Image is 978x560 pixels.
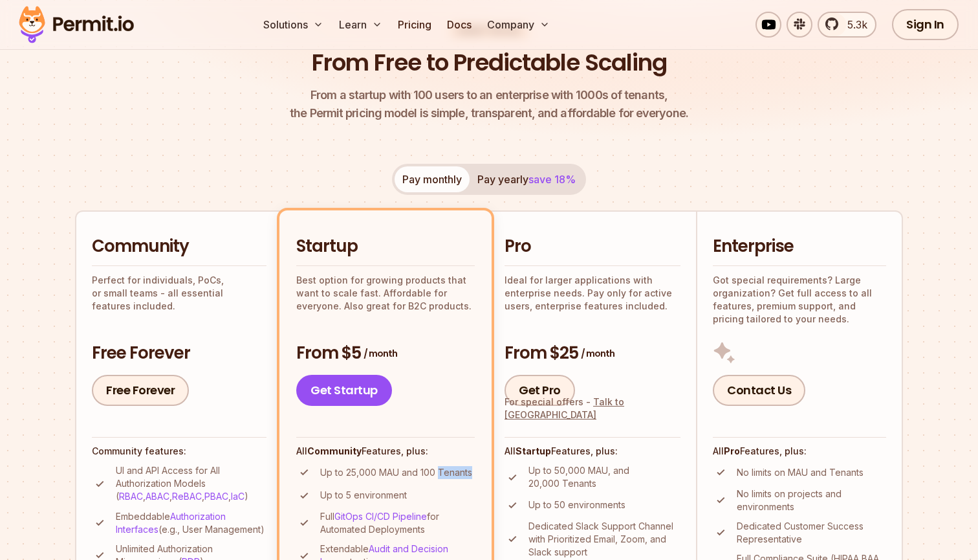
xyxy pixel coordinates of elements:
[92,375,189,406] a: Free Forever
[116,510,266,536] p: Embeddable (e.g., User Management)
[334,12,387,38] button: Learn
[290,86,688,104] span: From a startup with 100 users to an enterprise with 1000s of tenants,
[92,342,266,365] h3: Free Forever
[320,466,472,479] p: Up to 25,000 MAU and 100 Tenants
[713,235,886,258] h2: Enterprise
[393,12,437,38] a: Pricing
[364,347,397,360] span: / month
[528,464,680,490] p: Up to 50,000 MAU, and 20,000 Tenants
[116,511,226,535] a: Authorization Interfaces
[737,487,886,513] p: No limits on projects and environments
[516,445,551,456] strong: Startup
[320,510,475,536] p: Full for Automated Deployments
[116,464,266,503] p: UI and API Access for All Authorization Models ( , , , , )
[528,520,680,559] p: Dedicated Slack Support Channel with Prioritized Email, Zoom, and Slack support
[204,491,228,502] a: PBAC
[320,489,407,502] p: Up to 5 environment
[307,445,362,456] strong: Community
[713,445,886,458] h4: All Features, plus:
[737,466,864,479] p: No limits on MAU and Tenants
[172,491,202,502] a: ReBAC
[312,47,667,79] h1: From Free to Predictable Scaling
[296,235,475,258] h2: Startup
[505,396,680,421] div: For special offers -
[92,274,266,313] p: Perfect for individuals, PoCs, or small teams - all essential features included.
[505,235,680,258] h2: Pro
[92,445,266,458] h4: Community features:
[92,235,266,258] h2: Community
[296,342,475,365] h3: From $5
[505,342,680,365] h3: From $25
[528,173,576,186] span: save 18%
[442,12,477,38] a: Docs
[892,9,959,40] a: Sign In
[840,17,867,32] span: 5.3k
[482,12,555,38] button: Company
[581,347,614,360] span: / month
[334,511,427,522] a: GitOps CI/CD Pipeline
[818,12,876,38] a: 5.3k
[528,498,625,511] p: Up to 50 environments
[296,375,392,406] a: Get Startup
[505,445,680,458] h4: All Features, plus:
[713,274,886,326] p: Got special requirements? Large organization? Get full access to all features, premium support, a...
[146,491,169,502] a: ABAC
[290,86,688,122] p: the Permit pricing model is simple, transparent, and affordable for everyone.
[505,274,680,313] p: Ideal for larger applications with enterprise needs. Pay only for active users, enterprise featur...
[505,375,575,406] a: Get Pro
[258,12,329,38] button: Solutions
[737,520,886,546] p: Dedicated Customer Success Representative
[119,491,143,502] a: RBAC
[13,3,140,47] img: Permit logo
[713,375,805,406] a: Contact Us
[470,166,583,192] button: Pay yearlysave 18%
[296,274,475,313] p: Best option for growing products that want to scale fast. Affordable for everyone. Also great for...
[231,491,244,502] a: IaC
[724,445,740,456] strong: Pro
[296,445,475,458] h4: All Features, plus:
